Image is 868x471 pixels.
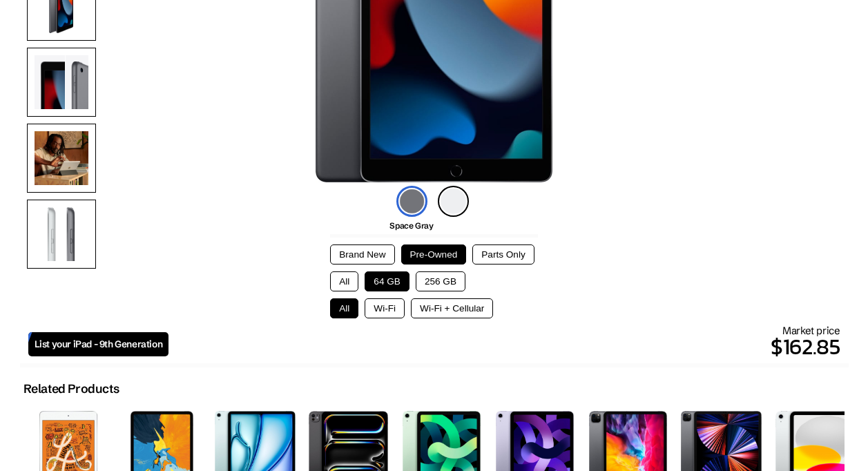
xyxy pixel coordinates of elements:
[27,124,96,193] img: Using
[389,220,433,231] span: Space Gray
[35,338,163,350] span: List your iPad - 9th Generation
[401,244,467,265] button: Pre-Owned
[330,271,358,291] button: All
[28,332,169,356] a: List your iPad - 9th Generation
[396,186,427,217] img: space-gray-icon
[438,186,469,217] img: silver-icon
[330,298,358,318] button: All
[330,244,394,265] button: Brand New
[168,324,840,363] div: Market price
[416,271,465,291] button: 256 GB
[411,298,493,318] button: Wi-Fi + Cellular
[23,381,119,396] h2: Related Products
[168,330,840,363] p: $162.85
[27,200,96,269] img: Sides
[365,271,409,291] button: 64 GB
[27,48,96,117] img: Camera
[365,298,405,318] button: Wi-Fi
[472,244,534,265] button: Parts Only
